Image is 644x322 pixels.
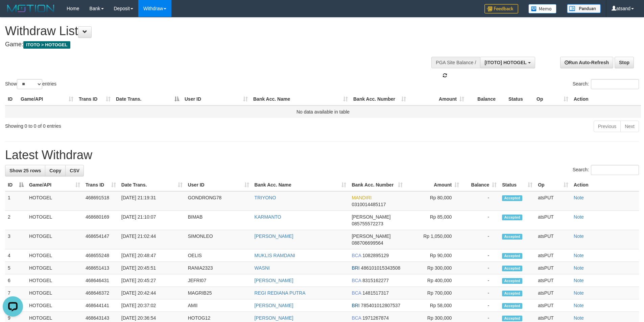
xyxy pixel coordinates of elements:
[480,57,535,68] button: [ITOTO] HOTOGEL
[352,253,361,258] span: BCA
[573,165,639,175] label: Search:
[484,60,526,65] span: [ITOTO] HOTOGEL
[5,211,26,230] td: 2
[83,249,119,262] td: 468655248
[45,165,66,176] a: Copy
[83,211,119,230] td: 468680169
[405,299,462,312] td: Rp 58,000
[119,262,185,274] td: [DATE] 20:45:51
[255,253,295,258] a: MUKLIS RAMDANI
[571,93,641,105] th: Action
[352,195,372,200] span: MANDIRI
[26,179,83,191] th: Game/API: activate to sort column ascending
[252,179,349,191] th: Bank Acc. Name: activate to sort column ascending
[574,315,584,321] a: Note
[502,303,522,309] span: Accepted
[185,179,252,191] th: User ID: activate to sort column ascending
[594,121,621,132] a: Previous
[5,249,26,262] td: 4
[352,278,361,283] span: BCA
[5,191,26,211] td: 1
[26,274,83,287] td: HOTOGEL
[5,165,45,176] a: Show 25 rows
[574,265,584,271] a: Note
[76,93,113,105] th: Trans ID: activate to sort column ascending
[26,299,83,312] td: HOTOGEL
[462,287,499,299] td: -
[185,230,252,249] td: SIMONLEO
[405,191,462,211] td: Rp 80,000
[560,57,613,68] a: Run Auto-Refresh
[467,93,506,105] th: Balance
[484,4,518,14] img: Feedback.jpg
[405,262,462,274] td: Rp 300,000
[5,3,56,14] img: MOTION_logo.png
[574,214,584,220] a: Note
[83,287,119,299] td: 468646372
[620,121,639,132] a: Next
[528,4,557,14] img: Button%20Memo.svg
[65,165,84,176] a: CSV
[83,262,119,274] td: 468651413
[502,234,522,240] span: Accepted
[574,253,584,258] a: Note
[462,262,499,274] td: -
[5,24,423,38] h1: Withdraw List
[23,41,70,49] span: ITOTO > HOTOGEL
[502,253,522,259] span: Accepted
[26,249,83,262] td: HOTOGEL
[113,93,182,105] th: Date Trans.: activate to sort column descending
[3,3,23,23] button: Open LiveChat chat widget
[26,287,83,299] td: HOTOGEL
[502,195,522,201] span: Accepted
[5,262,26,274] td: 5
[26,262,83,274] td: HOTOGEL
[185,287,252,299] td: MAGRIB25
[462,249,499,262] td: -
[185,211,252,230] td: BIMAB
[185,191,252,211] td: GONDRONG78
[351,93,409,105] th: Bank Acc. Number: activate to sort column ascending
[352,202,386,207] span: Copy 0310014485117 to clipboard
[506,93,534,105] th: Status
[185,249,252,262] td: OELIS
[349,179,405,191] th: Bank Acc. Number: activate to sort column ascending
[255,265,270,271] a: WASNI
[362,315,389,321] span: Copy 1971267874 to clipboard
[361,265,401,271] span: Copy 486101015343508 to clipboard
[49,168,61,173] span: Copy
[502,215,522,220] span: Accepted
[5,79,56,89] label: Show entries
[5,148,639,162] h1: Latest Withdraw
[255,315,293,321] a: [PERSON_NAME]
[574,195,584,200] a: Note
[502,266,522,271] span: Accepted
[352,233,390,239] span: [PERSON_NAME]
[591,79,639,89] input: Search:
[119,191,185,211] td: [DATE] 21:19:31
[462,191,499,211] td: -
[574,278,584,283] a: Note
[405,211,462,230] td: Rp 85,000
[352,221,383,226] span: Copy 085755572273 to clipboard
[5,41,423,48] h4: Game:
[574,290,584,296] a: Note
[255,303,293,308] a: [PERSON_NAME]
[502,291,522,296] span: Accepted
[574,233,584,239] a: Note
[119,299,185,312] td: [DATE] 20:37:02
[17,79,42,89] select: Showentries
[573,79,639,89] label: Search:
[182,93,251,105] th: User ID: activate to sort column ascending
[185,274,252,287] td: JEFRI07
[5,287,26,299] td: 7
[431,57,480,68] div: PGA Site Balance /
[83,274,119,287] td: 468646431
[352,290,361,296] span: BCA
[535,230,571,249] td: atsPUT
[405,230,462,249] td: Rp 1,050,000
[502,316,522,321] span: Accepted
[26,191,83,211] td: HOTOGEL
[462,211,499,230] td: -
[462,179,499,191] th: Balance: activate to sort column ascending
